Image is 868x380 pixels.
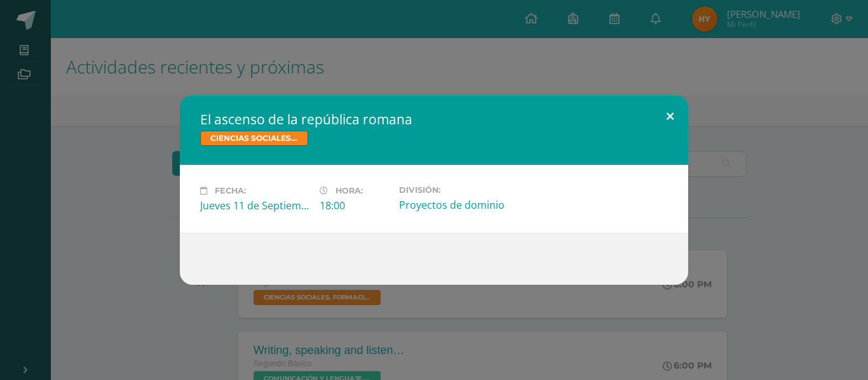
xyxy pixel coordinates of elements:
span: Fecha: [215,186,246,195]
div: Proyectos de dominio [399,198,508,212]
span: CIENCIAS SOCIALES, FORMACIÓN CIUDADANA E INTERCULTURALIDAD [200,131,308,146]
div: 18:00 [320,199,389,213]
label: División: [399,185,508,195]
span: Hora: [336,186,363,195]
h2: El ascenso de la república romana [200,110,668,128]
button: Close (Esc) [652,95,688,138]
div: Jueves 11 de Septiembre [200,199,309,213]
